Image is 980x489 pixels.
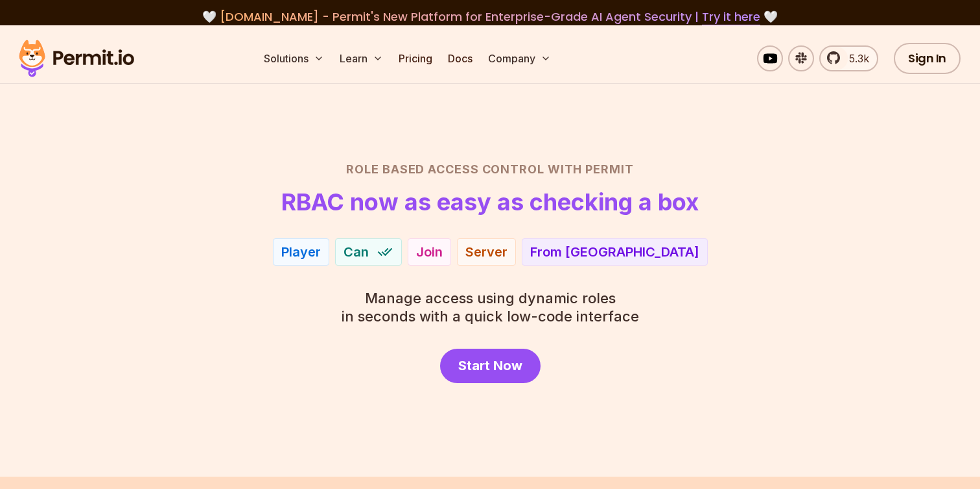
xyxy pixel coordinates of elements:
div: Player [281,243,321,261]
p: in seconds with a quick low-code interface [342,289,639,325]
span: Can [344,243,369,261]
div: 🤍 🤍 [31,8,949,26]
button: Company [483,45,556,71]
span: 5.3k [841,51,869,66]
button: Solutions [259,45,329,71]
div: Server [465,243,507,261]
a: Docs [443,45,478,71]
img: Permit logo [13,36,140,81]
a: Sign In [894,43,961,74]
span: Manage access using dynamic roles [342,289,639,307]
h1: RBAC now as easy as checking a box [281,189,699,215]
a: Try it here [702,8,760,25]
span: with Permit [548,160,634,179]
span: [DOMAIN_NAME] - Permit's New Platform for Enterprise-Grade AI Agent Security | [220,8,760,25]
div: From [GEOGRAPHIC_DATA] [530,243,699,261]
span: Start Now [458,357,522,375]
a: 5.3k [819,45,878,71]
a: Pricing [393,45,437,71]
h2: Role Based Access Control [36,160,944,179]
a: Start Now [440,349,541,383]
div: Join [416,243,443,261]
button: Learn [334,45,388,71]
